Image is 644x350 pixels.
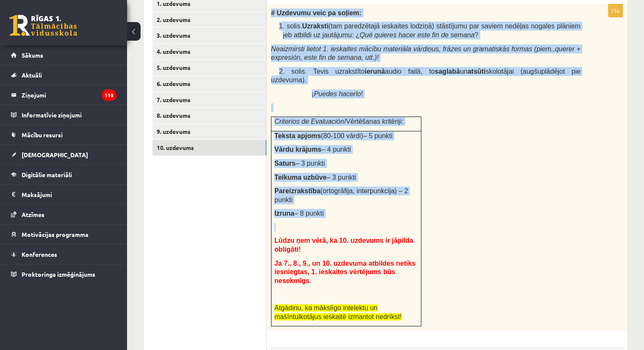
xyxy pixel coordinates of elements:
a: 5. uzdevums [152,60,266,75]
i: 118 [102,89,116,101]
a: Atzīmes [11,205,116,224]
p: 25p [608,4,623,17]
span: – 3 punkti [296,160,325,167]
span: 1. solis. (tam paredzētajā ieskaites lodziņā) stāstījumu par saviem nedēļas nogales plāniem jeb a... [279,22,580,39]
a: Rīgas 1. Tālmācības vidusskola [9,15,77,36]
a: 7. uzdevums [152,92,266,108]
a: Konferences [11,244,116,264]
span: Teikuma uzbūve [274,174,326,181]
i: Qué quieres hacer este fin de semana [359,31,474,39]
span: 2. solis. Tevis uzrakstīto audio failā, to un skolotājai (augšuplādējot pie uzdevuma). [271,68,580,84]
span: Neaizmirsti lietot 1. ieskaites mācību materiāla vārdiņus, frāzes un gramatiskās formas (piem., [271,45,555,53]
b: ierunā [365,68,385,75]
span: Digitālie materiāli [22,171,72,178]
span: – 8 punkti [294,210,323,217]
span: Pareizrakstība [274,187,321,194]
legend: Ziņojumi [22,85,116,105]
b: saglabā [435,68,460,75]
body: Editor, wiswyg-editor-user-answer-47024994018080 [8,8,343,17]
a: Digitālie materiāli [11,165,116,184]
span: Saturs [274,160,296,167]
a: Proktoringa izmēģinājums [11,264,116,284]
legend: Maksājumi [22,185,116,204]
a: [DEMOGRAPHIC_DATA] [11,145,116,164]
a: Sākums [11,45,116,65]
span: Izruna [274,210,294,217]
a: Mācību resursi [11,125,116,144]
i: Puedes hacerlo [314,90,361,97]
span: Sākums [22,51,43,59]
span: Atgādinu, ka mākslīgo intelektu un mašīntulkotājus ieskaitē izmantot nedrīkst! [274,304,402,320]
span: (ortogrāfija, interpunkcija) – 2 punkti [274,187,408,203]
a: Informatīvie ziņojumi [11,105,116,125]
span: – 5 punkti [363,132,392,139]
span: (80-100 vārdi) [321,132,363,139]
span: Proktoringa izmēģinājums [22,270,95,278]
span: Motivācijas programma [22,231,88,238]
span: [DEMOGRAPHIC_DATA] [22,151,88,158]
span: Ja 7., 8., 9., un 10. uzdevuma atbildes netiks iesniegtas, 1. ieskaites vērtējums būs nesekmīgs. [274,260,415,284]
span: ¡ ! [312,90,363,97]
span: /Vērtēšanas kritēriji: [344,118,404,125]
a: 2. uzdevums [152,12,266,28]
a: Maksājumi [11,185,116,204]
span: Mācību resursi [22,131,63,139]
b: atsūti [467,68,486,75]
span: – 4 punkti [321,146,351,153]
span: – 3 punkti [326,174,356,181]
a: Ziņojumi118 [11,85,116,105]
span: Aktuāli [22,71,42,79]
a: Aktuāli [11,65,116,85]
span: # Uzdevumu veic pa soļiem: [271,9,361,17]
span: Lūdzu ņem vērā, ka 10. uzdevums ir jāpilda obligāti! [274,237,413,253]
legend: Informatīvie ziņojumi [22,105,116,125]
span: Criterios de Evaluación [274,118,344,125]
a: Motivācijas programma [11,225,116,244]
a: 4. uzdevums [152,44,266,59]
a: 3. uzdevums [152,28,266,43]
a: 6. uzdevums [152,76,266,92]
a: 10. uzdevums [152,140,266,156]
span: Konferences [22,250,57,258]
a: 8. uzdevums [152,108,266,123]
span: Teksta apjoms [274,132,321,139]
b: Uzraksti [302,22,329,30]
a: 9. uzdevums [152,124,266,139]
span: Vārdu krājums [274,146,321,153]
span: Atzīmes [22,211,44,218]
